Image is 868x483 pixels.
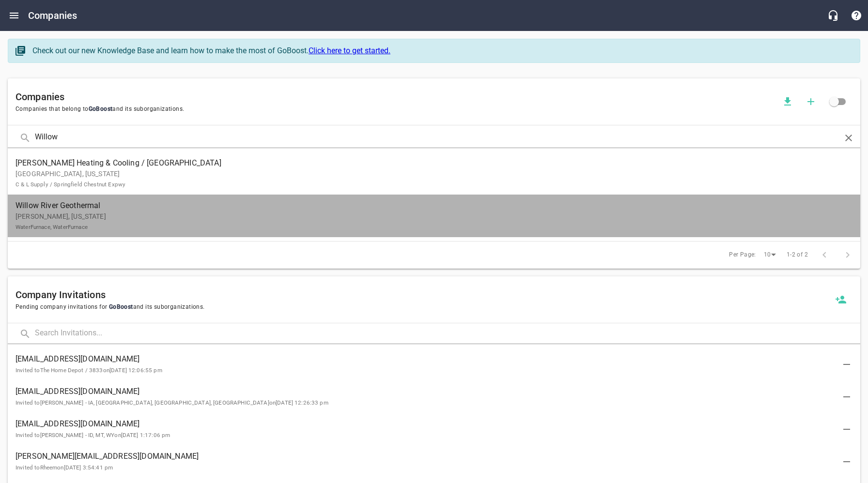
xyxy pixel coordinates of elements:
button: Delete Invitation [835,418,858,441]
span: [EMAIL_ADDRESS][DOMAIN_NAME] [15,353,837,365]
small: WaterFurnace, WaterFurnace [15,224,88,230]
span: [EMAIL_ADDRESS][DOMAIN_NAME] [15,386,837,397]
span: [PERSON_NAME] Heating & Cooling / [GEOGRAPHIC_DATA] [15,157,837,169]
small: Invited to [PERSON_NAME] - ID, MT, WY on [DATE] 1:17:06 pm [15,432,170,438]
span: Companies that belong to and its suborganizations. [15,105,776,114]
span: GoBoost [107,303,133,310]
button: Invite a new company [829,288,852,311]
span: Willow River Geothermal [15,200,837,211]
span: [EMAIL_ADDRESS][DOMAIN_NAME] [15,418,837,430]
span: Per Page: [729,250,756,260]
span: 1-2 of 2 [787,250,808,260]
small: Invited to [PERSON_NAME] - IA, [GEOGRAPHIC_DATA], [GEOGRAPHIC_DATA], [GEOGRAPHIC_DATA] on [DATE] ... [15,399,328,406]
button: Delete Invitation [835,385,858,408]
a: Click here to get started. [309,46,390,55]
button: Live Chat [821,4,845,27]
input: Search Invitations... [35,323,860,344]
div: 10 [760,248,779,261]
span: Pending company invitations for and its suborganizations. [15,302,829,312]
button: Add a new company [799,90,822,113]
div: Check out our new Knowledge Base and learn how to make the most of GoBoost. [32,45,850,57]
span: GoBoost [89,106,113,112]
a: [PERSON_NAME] Heating & Cooling / [GEOGRAPHIC_DATA][GEOGRAPHIC_DATA], [US_STATE]C & L Supply / Sp... [8,152,860,195]
h6: Companies [15,89,776,105]
small: C & L Supply / Springfield Chestnut Expwy [15,181,125,188]
h6: Companies [28,8,77,23]
input: Search Companies... [35,127,833,148]
small: Invited to The Home Depot / 3833 on [DATE] 12:06:55 pm [15,367,162,374]
span: Click to view all companies [822,90,846,113]
button: Delete Invitation [835,353,858,376]
button: Open drawer [2,4,26,27]
p: [PERSON_NAME], [US_STATE] [15,211,837,232]
p: [GEOGRAPHIC_DATA], [US_STATE] [15,169,837,189]
button: Support Portal [845,4,868,27]
button: Delete Invitation [835,450,858,473]
a: Willow River Geothermal[PERSON_NAME], [US_STATE]WaterFurnace, WaterFurnace [8,195,860,237]
h6: Company Invitations [15,287,829,302]
span: [PERSON_NAME][EMAIL_ADDRESS][DOMAIN_NAME] [15,451,837,462]
small: Invited to Rheem on [DATE] 3:54:41 pm [15,464,113,471]
button: Download companies [776,90,799,113]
